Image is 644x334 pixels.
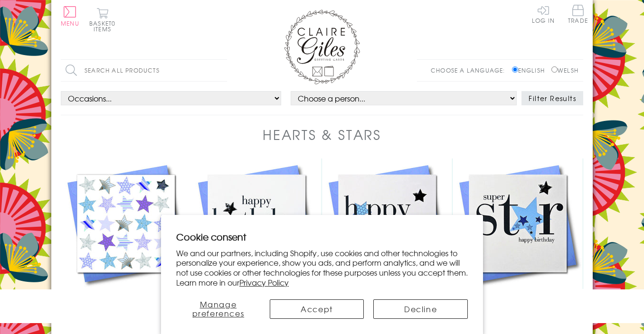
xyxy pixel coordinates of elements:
[191,158,322,289] img: Birthday Card, Blue Stars, Happy Birthday, Embellished with a shiny padded star
[61,19,79,28] span: Menu
[453,158,583,323] a: Birthday Card, Blue Stars, Super Star, Embellished with a padded star £3.50 Add to Basket
[176,230,468,243] h2: Cookie consent
[373,299,468,319] button: Decline
[61,60,227,81] input: Search all products
[512,66,549,74] label: English
[568,5,588,25] a: Trade
[61,6,79,26] button: Menu
[322,158,453,289] img: Birthday Card, Blue Stars, Happy Birthday, Embellished with a shiny padded star
[94,19,115,33] span: 0 items
[89,8,115,32] button: Basket0 items
[263,125,381,144] h1: Hearts & Stars
[270,299,364,319] button: Accept
[61,158,191,289] img: General Card Card, Blue Stars, Embellished with a shiny padded star
[551,66,558,73] input: Welsh
[176,248,468,288] p: We and our partners, including Shopify, use cookies and other technologies to personalize your ex...
[239,277,289,288] a: Privacy Policy
[284,9,360,84] img: Claire Giles Greetings Cards
[191,158,322,323] a: Birthday Card, Blue Stars, Happy Birthday, Embellished with a shiny padded star £3.50 Add to Basket
[176,299,260,319] button: Manage preferences
[322,158,453,323] a: Birthday Card, Blue Stars, Happy Birthday, Embellished with a shiny padded star £3.50 Add to Basket
[512,66,518,73] input: English
[61,158,191,323] a: General Card Card, Blue Stars, Embellished with a shiny padded star £3.50 Add to Basket
[568,5,588,23] span: Trade
[431,66,510,74] p: Choose a language:
[551,66,578,74] label: Welsh
[521,91,583,105] button: Filter Results
[218,60,227,81] input: Search
[532,5,555,23] a: Log In
[453,158,583,289] img: Birthday Card, Blue Stars, Super Star, Embellished with a padded star
[192,298,245,319] span: Manage preferences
